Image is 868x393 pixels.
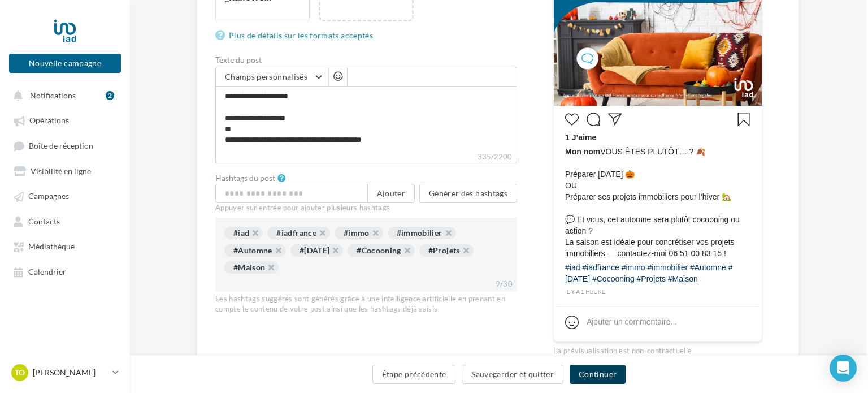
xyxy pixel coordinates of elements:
a: Médiathèque [7,236,123,256]
div: 9/30 [491,277,517,292]
svg: Enregistrer [737,113,750,126]
div: #Maison [224,261,279,274]
div: #immo [335,227,383,239]
div: #Automne [224,244,286,257]
span: Boîte de réception [29,141,93,150]
span: Notifications [30,90,76,100]
div: #iadfrance [267,227,330,239]
div: La prévisualisation est non-contractuelle [553,342,762,356]
span: VOUS ÊTES PLUTÔT… ? 🍂 Préparer [DATE] 🎃 OU Préparer ses projets immobiliers pour l’hiver 🏡 💬 Et v... [565,146,750,259]
div: 2 [106,91,114,100]
svg: J’aime [565,113,579,126]
p: [PERSON_NAME] [33,367,108,378]
div: #immobilier [388,227,456,239]
label: 335/2200 [215,151,517,163]
div: #Cocooning [348,244,415,257]
div: #iad #iadfrance #immo #immobilier #Automne #[DATE] #Cocooning #Projets #Maison [565,262,750,287]
label: Hashtags du post [215,174,275,182]
div: Les hashtags suggérés sont générés grâce à une intelligence artificielle en prenant en compte le ... [215,294,517,314]
button: Nouvelle campagne [9,54,121,73]
svg: Commenter [587,113,600,126]
div: Ajouter un commentaire... [587,316,677,327]
div: Open Intercom Messenger [830,355,857,382]
svg: Partager la publication [608,113,622,126]
a: Calendrier [7,261,123,282]
span: Opérations [29,116,69,126]
a: Contacts [7,211,123,231]
div: il y a 1 heure [565,287,750,297]
button: Notifications 2 [7,85,119,105]
span: Visibilité en ligne [31,166,91,176]
a: Plus de détails sur les formats acceptés [215,29,377,42]
span: Médiathèque [28,242,75,252]
a: Visibilité en ligne [7,161,123,181]
button: Générer des hashtags [419,184,517,203]
button: Continuer [570,365,626,384]
a: Opérations [7,110,123,130]
div: 1 J’aime [565,132,750,146]
div: #Projets [419,244,474,257]
button: Étape précédente [372,365,456,384]
label: Texte du post [215,56,517,64]
button: Ajouter [367,184,415,203]
span: To [15,367,25,378]
a: Campagnes [7,185,123,206]
span: Campagnes [28,192,69,201]
span: Champs personnalisés [225,72,307,81]
a: To [PERSON_NAME] [9,362,121,383]
span: Mon nom [565,147,600,156]
div: #iad [224,227,263,239]
a: Boîte de réception [7,135,123,156]
span: Calendrier [28,267,66,277]
svg: Emoji [565,316,579,329]
span: Contacts [28,217,60,226]
div: Appuyer sur entrée pour ajouter plusieurs hashtags [215,203,517,213]
button: Sauvegarder et quitter [462,365,563,384]
button: Champs personnalisés [216,67,328,87]
div: #[DATE] [290,244,343,257]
